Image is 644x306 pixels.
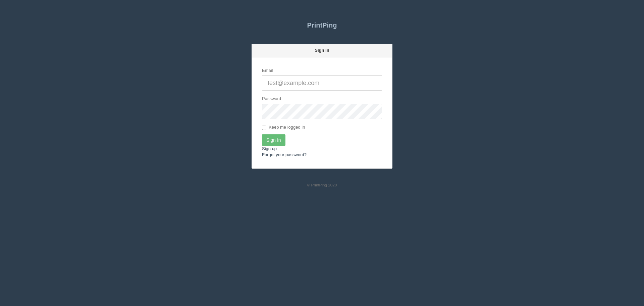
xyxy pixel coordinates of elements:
a: Forgot your password? [262,152,307,157]
small: © PrintPing 2020 [307,183,337,187]
label: Keep me logged in [262,124,305,131]
strong: Sign in [315,48,329,53]
label: Password [262,96,281,102]
input: Keep me logged in [262,126,266,130]
a: PrintPing [252,17,392,34]
a: Sign up [262,146,277,151]
input: test@example.com [262,75,382,91]
input: Sign In [262,134,285,146]
label: Email [262,68,273,74]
